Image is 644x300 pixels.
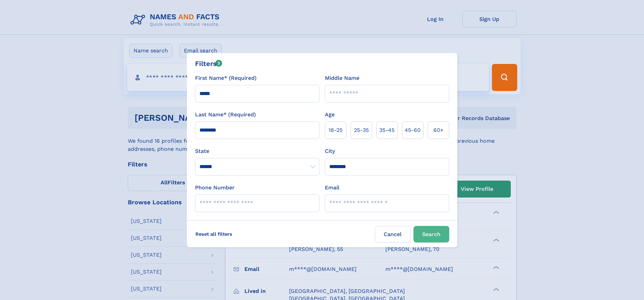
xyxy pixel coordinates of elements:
span: 60+ [433,126,444,134]
button: Search [413,226,449,243]
span: 25‑35 [354,126,369,134]
div: Filters [195,59,222,69]
label: Middle Name [325,74,359,82]
label: Last Name* (Required) [195,111,256,119]
label: First Name* (Required) [195,74,257,82]
label: Phone Number [195,184,235,192]
label: Reset all filters [191,226,237,242]
label: Email [325,184,339,192]
span: 45‑60 [405,126,421,134]
label: State [195,147,319,155]
label: City [325,147,335,155]
span: 18‑25 [329,126,342,134]
label: Cancel [375,226,411,243]
span: 35‑45 [379,126,395,134]
label: Age [325,111,335,119]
